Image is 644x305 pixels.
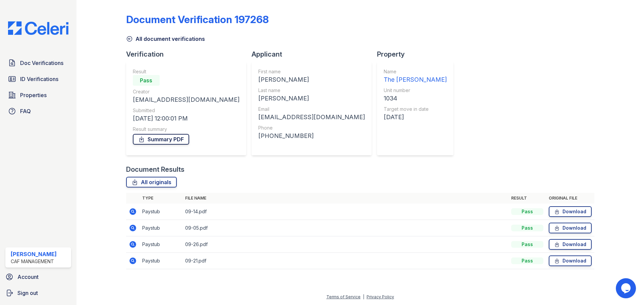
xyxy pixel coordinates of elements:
[549,255,592,266] a: Download
[616,278,637,298] iframe: chat widget
[11,250,57,258] div: [PERSON_NAME]
[133,134,189,145] a: Summary PDF
[20,75,58,83] span: ID Verifications
[3,270,74,284] a: Account
[549,239,592,250] a: Download
[20,91,47,99] span: Properties
[258,87,365,94] div: Last name
[182,193,508,204] th: File name
[133,68,239,75] div: Result
[133,75,160,86] div: Pass
[508,193,546,204] th: Result
[3,21,74,35] img: CE_Logo_Blue-a8612792a0a2168367f1c8372b55b34899dd931a85d93a1a3d3e32e68fde9ad4.png
[20,107,31,115] span: FAQ
[511,257,543,264] div: Pass
[126,165,184,174] div: Document Results
[511,208,543,215] div: Pass
[140,220,182,236] td: Paystub
[384,87,447,94] div: Unit number
[384,94,447,103] div: 1034
[140,236,182,253] td: Paystub
[258,106,365,112] div: Email
[3,286,74,300] a: Sign out
[133,88,239,95] div: Creator
[11,258,57,265] div: CAF Management
[126,13,269,25] div: Document Verification 197268
[258,94,365,103] div: [PERSON_NAME]
[384,112,447,122] div: [DATE]
[258,75,365,84] div: [PERSON_NAME]
[20,59,63,67] span: Doc Verifications
[182,220,508,236] td: 09-05.pdf
[258,125,365,131] div: Phone
[252,50,377,59] div: Applicant
[384,106,447,112] div: Target move in date
[384,75,447,84] div: The [PERSON_NAME]
[384,68,447,75] div: Name
[133,107,239,114] div: Submitted
[140,253,182,269] td: Paystub
[367,294,394,299] a: Privacy Policy
[140,193,182,204] th: Type
[5,72,71,86] a: ID Verifications
[363,294,364,299] div: |
[5,56,71,70] a: Doc Verifications
[17,289,38,297] span: Sign out
[511,241,543,248] div: Pass
[258,112,365,122] div: [EMAIL_ADDRESS][DOMAIN_NAME]
[5,104,71,118] a: FAQ
[546,193,594,204] th: Original file
[126,177,177,187] a: All originals
[126,50,252,59] div: Verification
[549,206,592,217] a: Download
[258,131,365,141] div: [PHONE_NUMBER]
[258,68,365,75] div: First name
[326,294,361,299] a: Terms of Service
[140,204,182,220] td: Paystub
[17,273,39,281] span: Account
[126,35,205,43] a: All document verifications
[182,236,508,253] td: 09-26.pdf
[182,253,508,269] td: 09-21.pdf
[5,88,71,102] a: Properties
[384,68,447,84] a: Name The [PERSON_NAME]
[133,126,239,133] div: Result summary
[511,225,543,231] div: Pass
[182,204,508,220] td: 09-14.pdf
[377,50,459,59] div: Property
[549,223,592,233] a: Download
[133,95,239,104] div: [EMAIL_ADDRESS][DOMAIN_NAME]
[133,114,239,123] div: [DATE] 12:00:01 PM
